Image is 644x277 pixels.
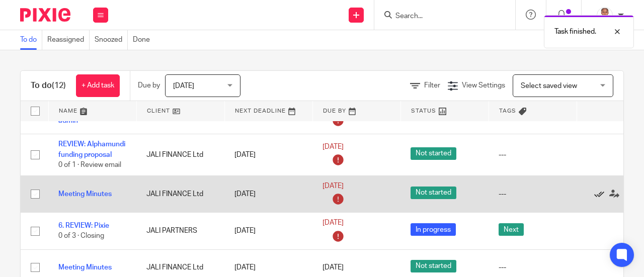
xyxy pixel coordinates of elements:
[47,30,90,50] a: Reassigned
[138,80,160,90] p: Due by
[58,264,112,271] a: Meeting Minutes
[76,74,120,97] a: + Add task
[411,187,456,199] span: Not started
[58,191,112,198] a: Meeting Minutes
[411,260,456,272] span: Not started
[224,134,312,175] td: [DATE]
[133,30,155,50] a: Done
[323,219,344,226] span: [DATE]
[424,82,440,89] span: Filter
[323,182,344,190] span: [DATE]
[594,189,609,199] a: Mark as done
[136,213,224,250] td: JALI PARTNERS
[58,233,104,240] span: 0 of 3 · Closing
[462,82,505,89] span: View Settings
[31,80,66,91] h1: To do
[521,82,577,89] span: Select saved view
[95,30,128,50] a: Snoozed
[58,161,121,168] span: 0 of 1 · Review email
[323,143,344,150] span: [DATE]
[323,264,344,271] span: [DATE]
[499,150,567,160] div: ---
[597,7,613,23] img: _DSC1083-Edited.jpg
[224,213,312,250] td: [DATE]
[20,8,70,22] img: Pixie
[499,108,516,114] span: Tags
[58,141,125,158] a: REVIEW: Alphamundi funding proposal
[58,222,109,229] a: 6. REVIEW: Pixie
[20,30,42,50] a: To do
[136,134,224,175] td: JALI FINANCE Ltd
[173,82,194,89] span: [DATE]
[411,223,456,236] span: In progress
[554,27,596,37] p: Task finished.
[499,189,567,199] div: ---
[499,223,524,236] span: Next
[136,175,224,213] td: JALI FINANCE Ltd
[52,81,66,89] span: (12)
[499,262,567,272] div: ---
[411,147,456,160] span: Not started
[224,175,312,213] td: [DATE]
